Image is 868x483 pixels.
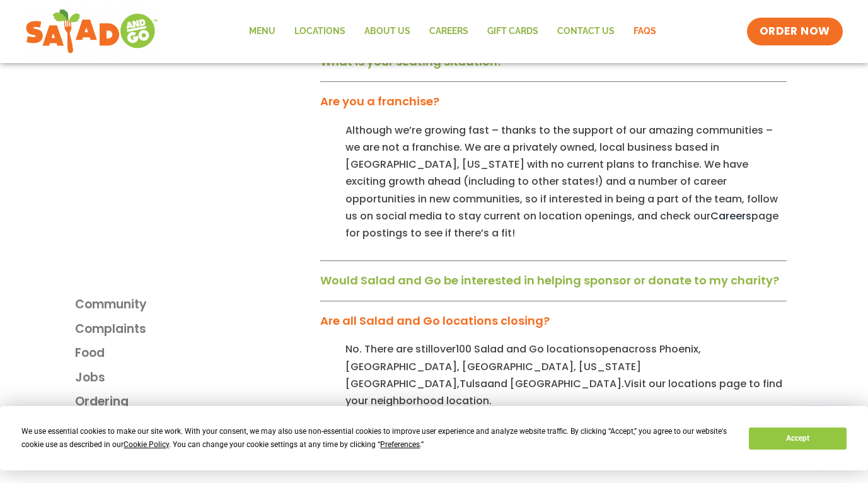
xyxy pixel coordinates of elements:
span: and [GEOGRAPHIC_DATA]. [487,376,624,391]
span: Salad and Go locations [474,342,595,356]
div: Would Salad and Go be interested in helping sponsor or donate to my charity? [320,269,787,301]
span: Cookie Policy [124,440,169,449]
a: Are you a franchise? [320,93,439,109]
span: 1 [456,342,459,356]
a: FAQs [624,17,666,46]
a: Complaints [75,320,315,339]
div: What is your seating situation? [320,50,787,83]
a: About Us [355,17,420,46]
div: Are you a franchise? [320,90,787,122]
button: Accept [749,428,846,450]
a: Careers [710,209,751,223]
a: Ordering [75,393,315,411]
a: Locations [285,17,355,46]
span: enix, [678,342,701,356]
p: Although we’re growing fast – thanks to the support of our amazing communities – we are not a fra... [345,122,787,241]
a: Are all Salad and Go locations closing? [320,313,550,329]
a: ORDER NOW [747,18,843,45]
div: Are you a franchise? [320,122,787,261]
div: We use essential cookies to make our site work. With your consent, we may also use non-essential ... [21,425,734,451]
span: 00 [459,342,472,356]
span: Ordering [75,393,129,411]
img: new-SAG-logo-768×292 [25,6,158,57]
a: Contact Us [548,17,624,46]
a: Food [75,344,315,363]
a: Community [75,296,315,314]
a: Would Salad and Go be interested in helping sponsor or donate to my charity? [320,272,779,288]
span: Food [75,344,105,363]
a: GIFT CARDS [478,17,548,46]
span: across Pho [622,342,678,356]
span: Tulsa [460,376,487,391]
span: over [433,342,456,356]
span: Complaints [75,320,146,339]
span: [GEOGRAPHIC_DATA], [GEOGRAPHIC_DATA], [US_STATE][GEOGRAPHIC_DATA], [345,359,641,391]
a: Careers [420,17,478,46]
span: No. [345,342,362,356]
span: There are still [364,342,433,356]
span: open [595,342,622,356]
a: Jobs [75,369,315,387]
a: Menu [240,17,285,46]
span: Community [75,296,147,314]
div: Are all Salad and Go locations closing? [320,309,787,341]
span: Preferences [380,440,420,449]
span: Jobs [75,369,105,387]
span: ORDER NOW [760,24,830,39]
nav: Menu [240,17,666,46]
div: Are all Salad and Go locations closing? [320,340,787,429]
